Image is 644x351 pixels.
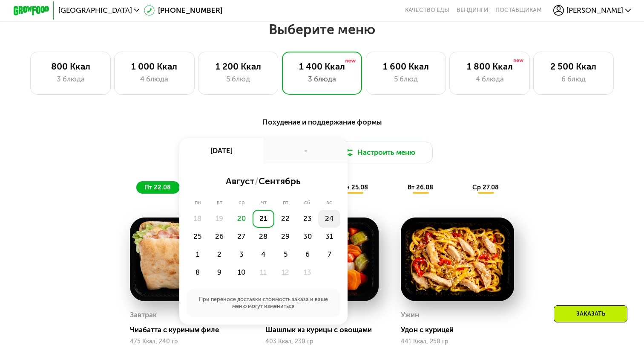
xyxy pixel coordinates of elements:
div: 3 блюда [291,74,353,84]
div: 403 Ккал, 230 гр [265,338,379,345]
div: пт [275,199,296,206]
h2: Выберите меню [29,21,615,38]
div: 23 [296,210,319,228]
div: 3 [230,246,253,264]
div: 10 [230,264,253,281]
div: - [263,138,347,163]
span: вт 26.08 [408,183,433,191]
div: 30 [296,228,319,246]
div: 22 [274,210,296,228]
div: При переносе доставки стоимость заказа и ваше меню могут измениться [187,289,340,317]
div: 19 [208,210,230,228]
a: [PHONE_NUMBER] [144,5,223,16]
div: 25 [187,228,209,246]
div: [DATE] [179,138,263,163]
div: 1 800 Ккал [459,61,520,72]
div: 2 500 Ккал [543,61,604,72]
div: Завтрак [130,308,157,322]
div: вт [209,199,231,206]
div: пн [187,199,209,206]
span: август [226,176,255,186]
div: поставщикам [495,7,542,14]
span: / [255,176,259,186]
div: 4 блюда [459,74,520,84]
span: ср 27.08 [472,183,499,191]
div: 8 [187,264,209,281]
div: 9 [208,264,230,281]
div: сб [296,199,319,206]
div: 441 Ккал, 250 гр [401,338,514,345]
a: Качество еды [405,7,449,14]
div: 29 [274,228,296,246]
div: 1 200 Ккал [207,61,269,72]
div: Шашлык из курицы с овощами [265,325,386,334]
div: 5 [274,246,296,264]
div: 475 Ккал, 240 гр [130,338,243,345]
span: пн 25.08 [341,183,368,191]
div: 1 000 Ккал [124,61,185,72]
div: Заказать [554,305,627,322]
a: Вендинги [457,7,488,14]
div: 800 Ккал [40,61,101,72]
span: [PERSON_NAME] [566,7,623,14]
div: 3 блюда [40,74,101,84]
div: Удон с курицей [401,325,521,334]
div: 1 [187,246,209,264]
div: 20 [230,210,253,228]
div: 1 600 Ккал [375,61,437,72]
div: 28 [253,228,275,246]
span: пт 22.08 [144,183,171,191]
div: 7 [318,246,340,264]
div: 1 400 Ккал [291,61,353,72]
div: Ужин [401,308,419,322]
div: 11 [253,264,275,281]
div: 27 [230,228,253,246]
button: Настроить меню [325,142,433,163]
span: [GEOGRAPHIC_DATA] [58,7,132,14]
div: Чиабатта с куриным филе [130,325,250,334]
div: чт [253,199,275,206]
div: 2 [208,246,230,264]
div: ср [230,199,253,206]
div: 21 [253,210,275,228]
div: 4 блюда [124,74,185,84]
div: 6 [296,246,319,264]
div: 18 [187,210,209,228]
div: 5 блюд [375,74,437,84]
div: 26 [208,228,230,246]
div: 5 блюд [207,74,269,84]
div: 24 [318,210,340,228]
span: сентябрь [259,176,301,186]
div: 4 [253,246,275,264]
div: Похудение и поддержание формы [57,116,586,128]
div: 31 [318,228,340,246]
div: 13 [296,264,319,281]
div: 12 [274,264,296,281]
div: вс [318,199,340,206]
div: 6 блюд [543,74,604,84]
